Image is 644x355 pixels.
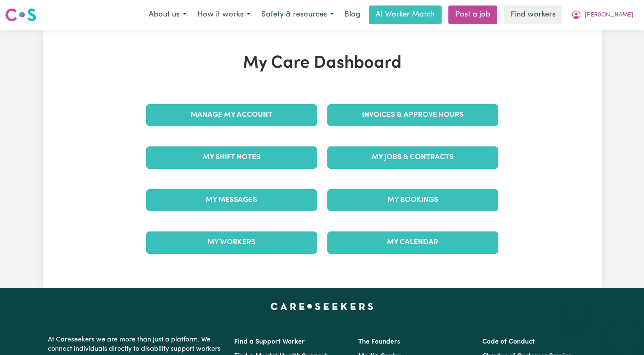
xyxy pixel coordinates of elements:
a: Find workers [504,6,562,24]
a: Find a Support Worker [234,338,305,345]
a: The Founders [358,338,400,345]
a: Manage My Account [146,104,317,126]
a: AI Worker Match [369,6,442,24]
a: Invoices & Approve Hours [327,104,498,126]
button: About us [143,6,192,24]
span: [PERSON_NAME] [585,11,633,20]
button: Safety & resources [256,6,339,24]
a: Code of Conduct [482,338,535,345]
iframe: Close message [566,301,583,318]
a: My Calendar [327,231,498,253]
a: Careseekers home page [271,303,373,310]
iframe: Button to launch messaging window [610,321,637,348]
a: My Messages [146,189,317,211]
a: My Workers [146,231,317,253]
a: Careseekers logo [5,5,36,25]
button: My Account [566,6,639,24]
a: Blog [339,6,365,24]
a: My Bookings [327,189,498,211]
button: How it works [192,6,256,24]
h1: My Care Dashboard [141,53,503,74]
img: Careseekers logo [5,7,36,22]
a: Post a job [448,6,497,24]
a: My Jobs & Contracts [327,146,498,168]
a: My Shift Notes [146,146,317,168]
